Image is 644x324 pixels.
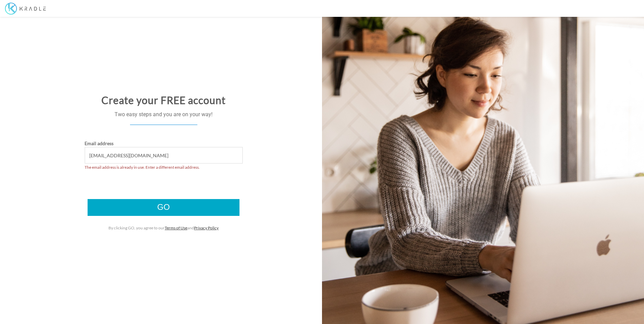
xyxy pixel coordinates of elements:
[85,147,243,164] input: Email
[88,199,239,216] input: Go
[5,111,322,119] p: Two easy steps and you are on your way!
[5,3,46,14] img: Kradle
[108,225,219,231] label: By clicking GO, you agree to our and
[85,140,114,147] label: Email address
[5,95,322,106] h2: Create your FREE account
[194,225,219,230] a: Privacy Policy
[165,225,187,230] a: Terms of Use
[85,165,200,170] span: The email address is already in use. Enter a different email address.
